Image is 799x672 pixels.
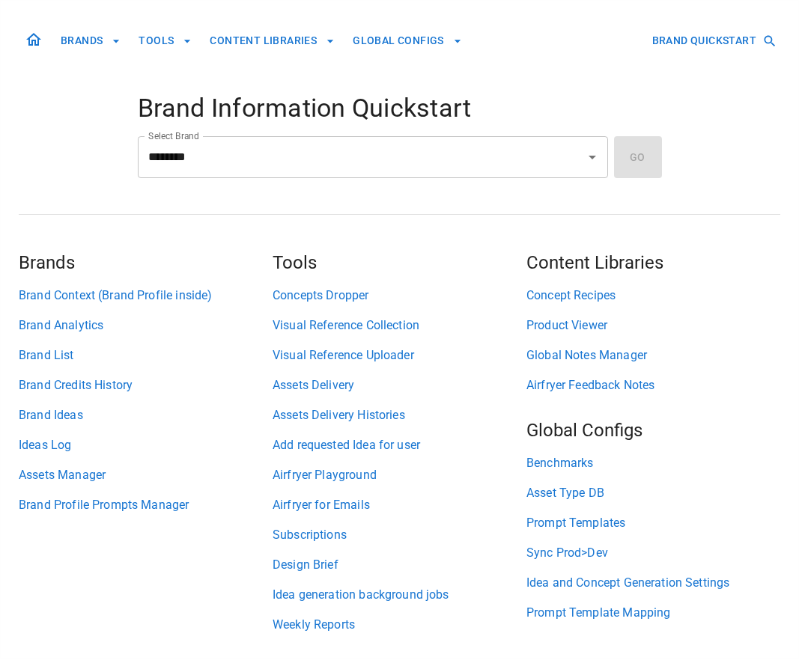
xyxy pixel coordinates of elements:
a: Idea generation background jobs [273,586,526,604]
a: Assets Delivery [273,376,526,394]
a: Concept Recipes [526,287,780,305]
button: BRANDS [55,27,127,55]
a: Concepts Dropper [273,287,526,305]
button: BRAND QUICKSTART [646,27,780,55]
a: Add requested Idea for user [273,436,526,454]
a: Visual Reference Collection [273,317,526,335]
a: Benchmarks [526,454,780,472]
a: Weekly Reports [273,616,526,634]
button: TOOLS [133,27,198,55]
a: Ideas Log [19,436,273,454]
a: Idea and Concept Generation Settings [526,574,780,592]
a: Assets Manager [19,466,273,484]
a: Airfryer Feedback Notes [526,376,780,394]
a: Prompt Template Mapping [526,604,780,622]
a: Airfryer for Emails [273,496,526,514]
a: Global Notes Manager [526,346,780,364]
h5: Global Configs [526,418,780,442]
h5: Tools [273,251,526,275]
a: Brand Credits History [19,376,273,394]
a: Assets Delivery Histories [273,406,526,424]
label: Select Brand [148,129,199,142]
button: GLOBAL CONFIGS [347,27,468,55]
a: Visual Reference Uploader [273,346,526,364]
a: Brand Analytics [19,317,273,335]
a: Prompt Templates [526,514,780,532]
a: Airfryer Playground [273,466,526,484]
h5: Content Libraries [526,251,780,275]
a: Brand Profile Prompts Manager [19,496,273,514]
a: Product Viewer [526,317,780,335]
h5: Brands [19,251,273,275]
h4: Brand Information Quickstart [138,93,662,124]
a: Sync Prod>Dev [526,544,780,562]
button: Open [582,147,603,168]
button: CONTENT LIBRARIES [204,27,341,55]
a: Asset Type DB [526,484,780,502]
a: Design Brief [273,556,526,574]
a: Subscriptions [273,526,526,544]
a: Brand Ideas [19,406,273,424]
a: Brand List [19,346,273,364]
a: Brand Context (Brand Profile inside) [19,287,273,305]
